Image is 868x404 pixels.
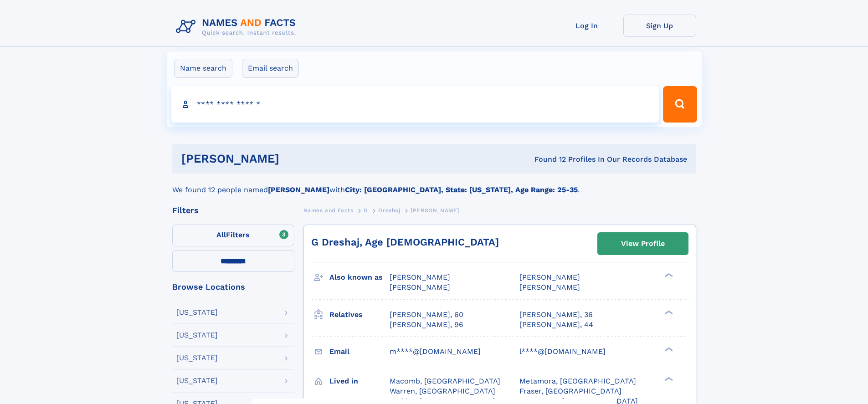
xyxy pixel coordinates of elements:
[176,309,218,316] div: [US_STATE]
[216,230,226,239] span: All
[519,273,580,281] span: [PERSON_NAME]
[598,233,688,255] a: View Profile
[345,185,578,194] b: City: [GEOGRAPHIC_DATA], State: [US_STATE], Age Range: 25-35
[407,154,687,164] div: Found 12 Profiles In Our Records Database
[181,153,407,164] h1: [PERSON_NAME]
[329,344,390,359] h3: Email
[390,310,463,320] a: [PERSON_NAME], 60
[390,283,450,291] span: [PERSON_NAME]
[663,309,673,315] div: ❯
[390,387,495,395] span: Warren, [GEOGRAPHIC_DATA]
[550,15,623,37] a: Log In
[621,233,665,254] div: View Profile
[663,346,673,352] div: ❯
[519,387,621,395] span: Fraser, [GEOGRAPHIC_DATA]
[311,236,499,248] a: G Dreshaj, Age [DEMOGRAPHIC_DATA]
[390,273,450,281] span: [PERSON_NAME]
[390,320,463,330] a: [PERSON_NAME], 96
[172,206,294,215] div: Filters
[174,59,232,78] label: Name search
[268,185,329,194] b: [PERSON_NAME]
[378,207,400,214] span: Dreshaj
[172,174,696,195] div: We found 12 people named with .
[172,283,294,291] div: Browse Locations
[176,354,218,362] div: [US_STATE]
[364,207,368,214] span: D
[663,376,673,382] div: ❯
[519,377,636,385] span: Metamora, [GEOGRAPHIC_DATA]
[303,205,354,216] a: Names and Facts
[623,15,696,37] a: Sign Up
[390,377,500,385] span: Macomb, [GEOGRAPHIC_DATA]
[171,86,659,123] input: search input
[242,59,299,78] label: Email search
[411,207,459,214] span: [PERSON_NAME]
[519,310,593,320] a: [PERSON_NAME], 36
[364,205,368,216] a: D
[176,377,218,384] div: [US_STATE]
[176,332,218,339] div: [US_STATE]
[172,15,303,39] img: Logo Names and Facts
[172,225,294,246] label: Filters
[519,283,580,291] span: [PERSON_NAME]
[329,373,390,389] h3: Lived in
[519,320,593,330] a: [PERSON_NAME], 44
[378,205,400,216] a: Dreshaj
[329,307,390,322] h3: Relatives
[329,270,390,285] h3: Also known as
[663,86,697,123] button: Search Button
[663,272,673,278] div: ❯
